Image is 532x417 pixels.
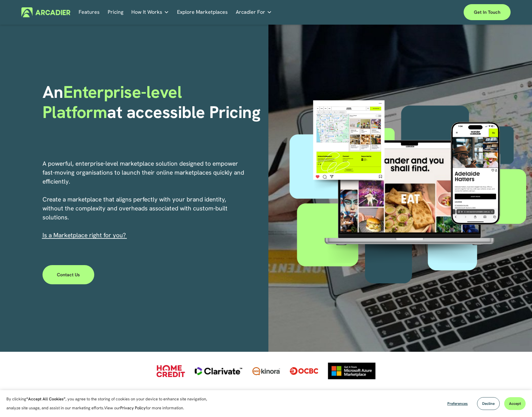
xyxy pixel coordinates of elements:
a: Explore Marketplaces [177,7,228,17]
span: Enterprise-level Platform [42,81,186,123]
a: Privacy Policy [120,405,146,411]
span: Preferences [447,401,468,406]
img: Arcadier [21,7,70,17]
span: Arcadier For [236,8,265,17]
a: folder dropdown [236,7,272,17]
button: Preferences [443,397,473,410]
span: Decline [482,401,495,406]
a: s a Marketplace right for you? [44,231,126,239]
span: How It Works [131,8,162,17]
a: Get in touch [464,4,511,20]
p: By clicking , you agree to the storing of cookies on your device to enhance site navigation, anal... [6,395,214,413]
span: I [42,231,126,239]
a: Contact Us [42,265,95,284]
p: A powerful, enterprise-level marketplace solution designed to empower fast-moving organisations t... [42,159,245,240]
span: Accept [509,401,521,406]
button: Decline [477,397,500,410]
a: folder dropdown [131,7,169,17]
strong: “Accept All Cookies” [26,396,66,402]
h1: An at accessible Pricing [42,82,264,122]
a: Features [79,7,100,17]
button: Accept [504,397,526,410]
a: Pricing [108,7,123,17]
